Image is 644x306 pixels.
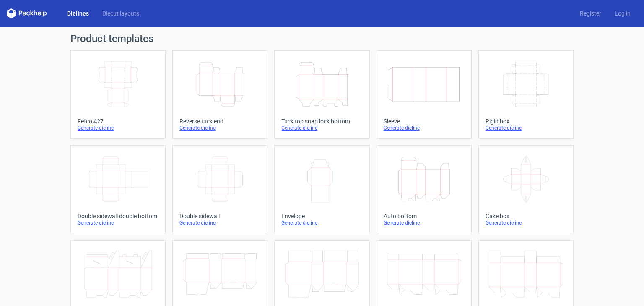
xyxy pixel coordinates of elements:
div: Generate dieline [486,125,566,131]
div: Auto bottom [384,213,465,220]
a: SleeveGenerate dieline [377,50,472,139]
a: Tuck top snap lock bottomGenerate dieline [274,50,369,139]
a: EnvelopeGenerate dieline [274,145,369,233]
a: Cake boxGenerate dieline [478,145,574,233]
h1: Product templates [70,34,574,44]
a: Double sidewall double bottomGenerate dieline [70,145,166,233]
div: Tuck top snap lock bottom [281,118,362,125]
div: Fefco 427 [78,118,158,125]
div: Double sidewall [179,213,260,220]
a: Double sidewallGenerate dieline [172,145,267,233]
a: Fefco 427Generate dieline [70,50,166,139]
a: Dielines [60,9,96,18]
a: Reverse tuck endGenerate dieline [172,50,267,139]
a: Diecut layouts [96,9,146,18]
a: Log in [608,9,637,18]
div: Generate dieline [486,220,566,226]
div: Reverse tuck end [179,118,260,125]
div: Generate dieline [78,220,158,226]
div: Cake box [486,213,566,220]
div: Generate dieline [179,125,260,131]
a: Rigid boxGenerate dieline [478,50,574,139]
div: Generate dieline [78,125,158,131]
a: Auto bottomGenerate dieline [377,145,472,233]
div: Generate dieline [179,220,260,226]
div: Generate dieline [281,125,362,131]
div: Double sidewall double bottom [78,213,158,220]
div: Sleeve [384,118,465,125]
div: Generate dieline [281,220,362,226]
a: Register [573,9,608,18]
div: Generate dieline [384,125,465,131]
div: Generate dieline [384,220,465,226]
div: Rigid box [486,118,566,125]
div: Envelope [281,213,362,220]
